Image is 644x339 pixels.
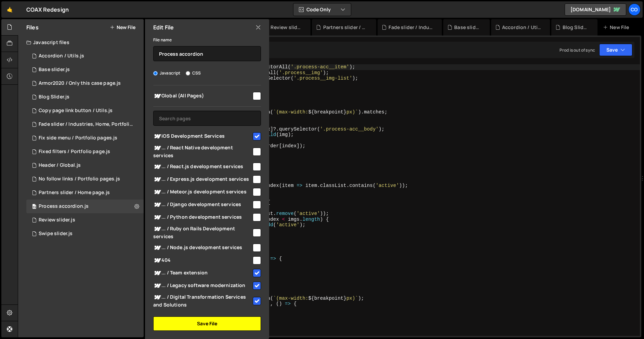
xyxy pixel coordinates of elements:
div: Process accordion.js [39,203,89,209]
span: Global (All Pages) [153,92,252,100]
div: COAX Redesign [26,5,69,14]
span: iOS Development Services [153,132,252,140]
span: ... / Team extension [153,269,252,277]
span: ... / Legacy software modernization [153,282,252,290]
div: Swipe slider.js [39,231,73,237]
label: Javascript [153,70,181,77]
div: Accordion / Utils.js [39,53,84,59]
div: Header / Global.js [39,162,81,168]
input: CSS [186,71,190,76]
div: Fixed filters / Portfolio page.js [39,149,110,155]
div: 14632/40149.js [26,172,144,186]
div: Review slider.js [39,217,75,223]
div: Fade slider / Industries, Home, Portfolio.js [39,121,133,127]
div: 14632/39525.js [26,186,144,200]
h2: Files [26,24,39,31]
div: Blog Slider.js [26,90,144,104]
div: No follow links / Portfolio pages.js [39,176,120,182]
div: Prod is out of sync [560,47,595,53]
span: ... / React Native development services [153,144,252,159]
div: Copy page link button / Utils.js [39,108,113,114]
span: ... / Node.js development services [153,244,252,252]
div: 14632/38280.js [26,200,144,213]
div: Review slider.js [271,24,302,31]
span: ... / Python development services [153,213,252,221]
div: Blog Slider.js [39,94,69,100]
button: Save File [153,316,261,331]
input: Search pages [153,111,261,126]
div: 14632/39082.js [26,118,146,131]
span: ... / Ruby on Rails Development services [153,225,252,240]
div: Partners slider / Home page.js [323,24,368,31]
label: CSS [186,70,201,77]
div: Armor2020 / Only this case page.js [39,80,121,86]
div: Accordion / Utils.js [26,49,144,63]
div: 14632/39741.js [26,145,144,159]
span: ... / Digital Transformation Services and Solutions [153,293,252,308]
a: CO [628,3,641,16]
input: Name [153,46,261,61]
div: Javascript files [18,36,144,49]
div: 14632/38199.js [26,227,144,241]
div: 14632/39704.js [26,131,144,145]
span: 404 [153,256,252,265]
div: 14632/38193.js [26,213,144,227]
button: Save [599,44,632,56]
div: Base slider.js [26,63,144,77]
h2: Edit File [153,24,174,31]
span: ... / Meteor.js development services [153,188,252,196]
div: Fade slider / Industries, Home, Portfolio.js [389,24,434,31]
span: 39 [32,204,36,210]
a: 🤙 [1,1,18,18]
div: 14632/39688.js [26,104,144,118]
button: New File [110,25,135,30]
div: Partners slider / Home page.js [39,190,110,196]
span: ... / Express.js development services [153,175,252,184]
div: 14632/38826.js [26,159,144,172]
a: [DOMAIN_NAME] [565,3,626,16]
div: Accordion / Utils.js [502,24,542,31]
div: Blog Slider.js [563,24,589,31]
div: Base slider.js [454,24,481,31]
div: New File [603,24,632,31]
div: 14632/40346.js [26,77,144,90]
span: ... / React.js development services [153,163,252,171]
input: Javascript [153,71,158,76]
label: File name [153,37,172,43]
span: ... / Django development services [153,201,252,209]
div: Fix side menu / Portfolio pages.js [39,135,117,141]
div: Base slider.js [39,67,70,73]
button: Code Only [293,3,351,16]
